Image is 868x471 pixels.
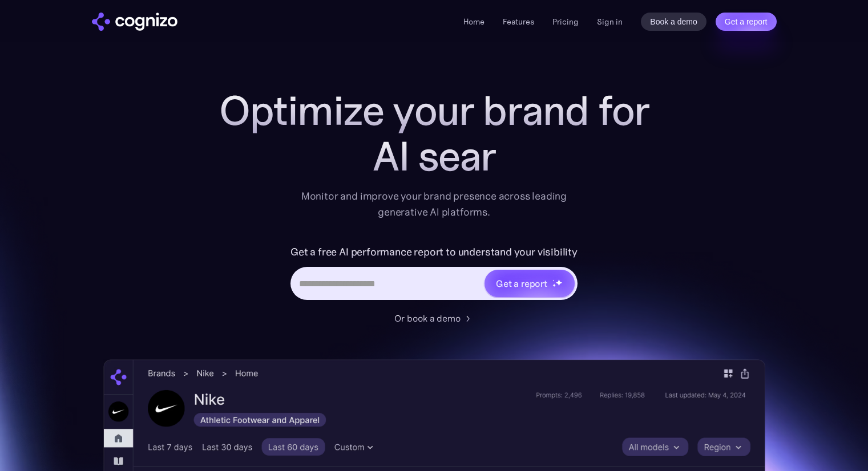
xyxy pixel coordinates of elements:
div: Or book a demo [394,311,461,325]
a: Get a reportstarstarstar [483,269,576,298]
a: Features [503,17,534,27]
img: star [552,279,554,281]
a: Get a report [716,13,777,31]
a: home [92,13,177,31]
a: Book a demo [641,13,706,31]
div: AI sear [206,133,663,179]
a: Home [463,17,485,27]
a: Or book a demo [394,311,474,325]
a: Sign in [597,15,623,29]
img: star [555,279,563,286]
div: Monitor and improve your brand presence across leading generative AI platforms. [294,188,575,220]
img: star [552,283,556,287]
label: Get a free AI performance report to understand your visibility [290,243,578,261]
h1: Optimize your brand for [206,88,663,133]
form: Hero URL Input Form [290,243,578,306]
a: Pricing [552,17,579,27]
img: cognizo logo [92,13,177,31]
div: Get a report [496,277,547,290]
